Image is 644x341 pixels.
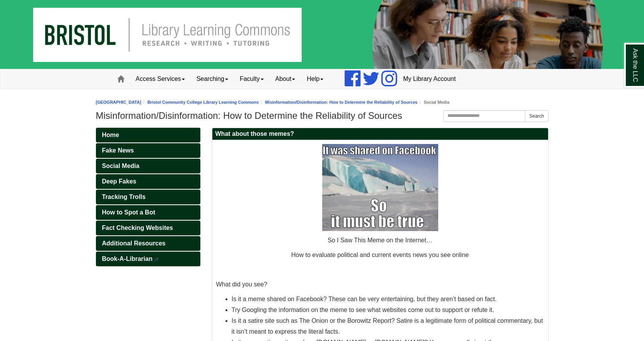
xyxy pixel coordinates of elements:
[102,147,134,154] span: Fake News
[154,258,159,261] i: This link opens in a new window
[96,159,200,173] a: Social Media
[102,240,166,247] span: Additional Resources
[216,235,544,246] p: So I Saw This Meme on the Internet…
[216,279,544,290] p: What did you see?
[102,178,137,185] span: Deep Fakes
[96,99,548,106] nav: breadcrumb
[232,294,544,305] li: Is it a meme shared on Facebook? These can be very entertaining, but they aren’t based on fact.
[96,252,200,266] a: Book-A-Librarian
[265,100,417,105] a: Misinformation/Disinformation: How to Determine the Reliability of Sources
[96,190,200,204] a: Tracking Trolls
[102,132,119,138] span: Home
[232,315,544,337] li: Is it a satire site such as The Onion or the Borowitz Report? Satire is a legitimate form of poli...
[96,128,200,142] a: Home
[270,69,301,89] a: About
[96,205,200,220] a: How to Spot a Bot
[234,69,270,89] a: Faculty
[96,100,142,105] a: [GEOGRAPHIC_DATA]
[96,128,200,266] div: Guide Pages
[102,194,146,200] span: Tracking Trolls
[417,99,449,106] li: Social Media
[525,110,548,122] button: Search
[96,174,200,189] a: Deep Fakes
[147,100,259,105] a: Bristol Community College Library Learning Commons
[191,69,234,89] a: Searching
[102,163,140,169] span: Social Media
[96,221,200,235] a: Fact Checking Websites
[322,144,438,231] img: Fake News
[96,143,200,158] a: Fake News
[212,128,548,140] h2: What about those memes?
[301,69,329,89] a: Help
[397,69,461,89] a: My Library Account
[102,224,173,231] span: Fact Checking Websites
[232,305,544,315] li: Try Googling the information on the meme to see what websites come out to support or refute it.
[216,250,544,260] p: How to evaluate political and current events news you see online
[102,209,155,216] span: How to Spot a Bot
[96,236,200,251] a: Additional Resources
[130,69,191,89] a: Access Services
[102,255,153,262] span: Book-A-Librarian
[96,110,548,121] h1: Misinformation/Disinformation: How to Determine the Reliability of Sources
